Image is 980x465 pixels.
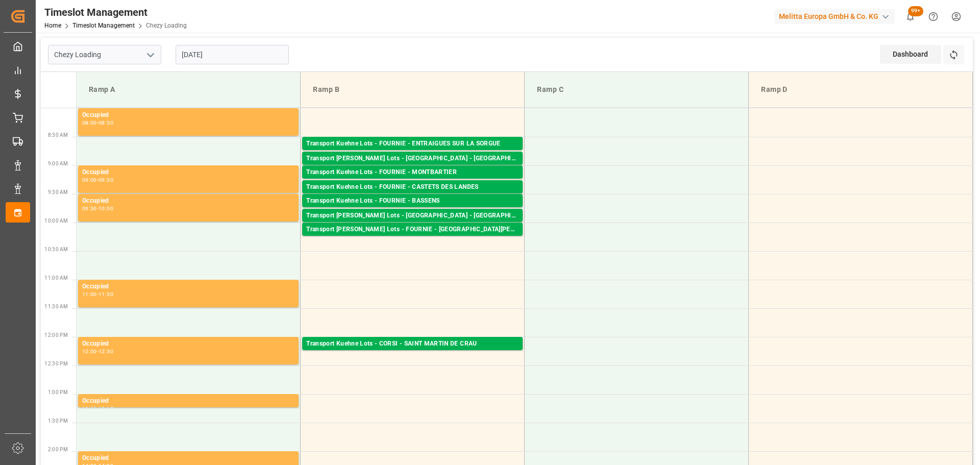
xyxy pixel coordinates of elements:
[306,225,519,235] div: Transport [PERSON_NAME] Lots - FOURNIE - [GEOGRAPHIC_DATA][PERSON_NAME]
[99,120,113,125] div: 08:30
[82,282,295,292] div: Occupied
[99,349,113,354] div: 12:30
[757,80,964,99] div: Ramp D
[309,80,516,99] div: Ramp B
[82,167,295,178] div: Occupied
[306,192,519,201] div: Pallets: 4,TU: ,City: CASTETS DES [PERSON_NAME],Arrival: [DATE] 00:00:00
[48,45,161,64] input: Type to search/select
[99,206,113,211] div: 10:00
[306,221,519,230] div: Pallets: ,TU: 70,City: [GEOGRAPHIC_DATA],Arrival: [DATE] 00:00:00
[44,304,68,309] span: 11:30 AM
[306,235,519,243] div: Pallets: ,TU: 25,City: [GEOGRAPHIC_DATA][PERSON_NAME],Arrival: [DATE] 00:00:00
[306,164,519,173] div: Pallets: ,TU: 195,City: [GEOGRAPHIC_DATA],Arrival: [DATE] 00:00:00
[306,149,519,158] div: Pallets: 2,TU: 337,City: [GEOGRAPHIC_DATA],Arrival: [DATE] 00:00:00
[533,80,740,99] div: Ramp C
[306,206,519,215] div: Pallets: 4,TU: ,City: [GEOGRAPHIC_DATA],Arrival: [DATE] 00:00:00
[44,361,68,366] span: 12:30 PM
[306,178,519,186] div: Pallets: 3,TU: 56,City: MONTBARTIER,Arrival: [DATE] 00:00:00
[99,178,113,182] div: 09:30
[82,206,97,211] div: 09:30
[142,47,158,63] button: open menu
[97,406,99,411] div: -
[82,120,97,125] div: 08:00
[72,22,135,29] a: Timeslot Management
[97,178,99,182] div: -
[82,349,97,354] div: 12:00
[48,189,68,195] span: 9:30 AM
[306,167,519,178] div: Transport Kuehne Lots - FOURNIE - MONTBARTIER
[306,349,519,358] div: Pallets: ,TU: 39,City: [GEOGRAPHIC_DATA][PERSON_NAME],Arrival: [DATE] 00:00:00
[82,292,97,297] div: 11:00
[176,45,289,64] input: DD-MM-YYYY
[922,5,945,28] button: Help Center
[775,9,895,24] div: Melitta Europa GmbH & Co. KG
[306,339,519,349] div: Transport Kuehne Lots - CORSI - SAINT MARTIN DE CRAU
[306,154,519,164] div: Transport [PERSON_NAME] Lots - [GEOGRAPHIC_DATA] - [GEOGRAPHIC_DATA]
[82,196,295,206] div: Occupied
[306,211,519,221] div: Transport [PERSON_NAME] Lots - [GEOGRAPHIC_DATA] - [GEOGRAPHIC_DATA]
[82,396,295,406] div: Occupied
[44,5,187,20] div: Timeslot Management
[44,247,68,252] span: 10:30 AM
[99,292,113,297] div: 11:30
[48,132,68,138] span: 8:30 AM
[306,139,519,149] div: Transport Kuehne Lots - FOURNIE - ENTRAIGUES SUR LA SORGUE
[775,7,899,26] button: Melitta Europa GmbH & Co. KG
[48,447,68,452] span: 2:00 PM
[99,406,113,411] div: 13:15
[908,6,923,16] span: 99+
[82,453,295,463] div: Occupied
[97,120,99,125] div: -
[82,110,295,120] div: Occupied
[82,406,97,411] div: 13:00
[82,178,97,182] div: 09:00
[97,349,99,354] div: -
[44,275,68,281] span: 11:00 AM
[97,206,99,211] div: -
[85,80,292,99] div: Ramp A
[97,292,99,297] div: -
[48,418,68,424] span: 1:30 PM
[44,218,68,224] span: 10:00 AM
[880,45,941,64] div: Dashboard
[82,339,295,349] div: Occupied
[306,196,519,206] div: Transport Kuehne Lots - FOURNIE - BASSENS
[306,182,519,192] div: Transport Kuehne Lots - FOURNIE - CASTETS DES LANDES
[48,161,68,166] span: 9:00 AM
[48,389,68,395] span: 1:00 PM
[899,5,922,28] button: show 100 new notifications
[44,22,61,29] a: Home
[44,332,68,338] span: 12:00 PM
